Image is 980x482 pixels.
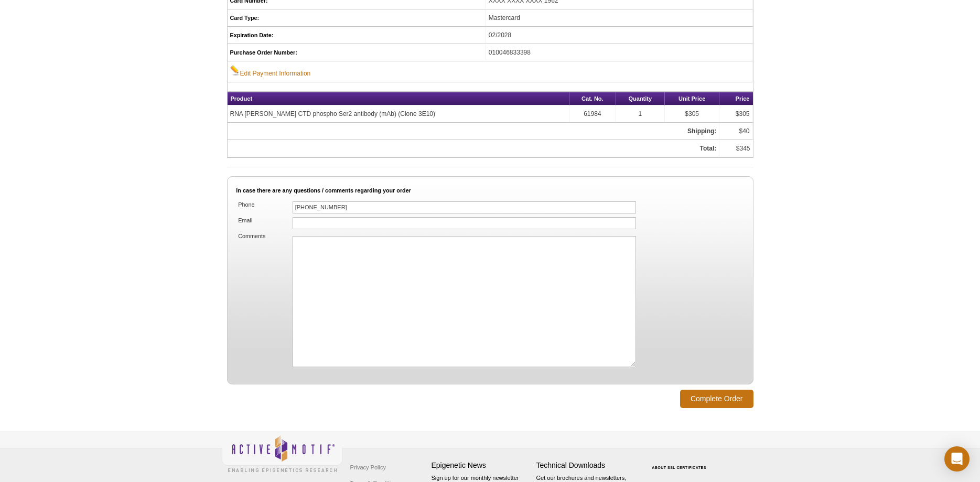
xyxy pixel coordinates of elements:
[569,92,616,105] th: Cat. No.
[569,105,616,123] td: 61984
[432,461,531,470] h4: Epigenetic News
[230,30,483,40] h5: Expiration Date:
[944,446,970,472] div: Open Intercom Messenger
[222,432,342,475] img: Active Motif,
[486,9,753,27] td: Mastercard
[237,233,290,240] label: Comments
[237,201,290,208] label: Phone
[228,105,570,123] td: RNA [PERSON_NAME] CTD phospho Ser2 antibody (mAb) (Clone 3E10)
[700,145,717,152] strong: Total:
[230,65,240,76] img: Edit
[230,48,483,57] h5: Purchase Order Number:
[719,123,752,140] td: $40
[616,105,665,123] td: 1
[719,140,752,157] td: $345
[536,461,636,470] h4: Technical Downloads
[230,13,483,23] h5: Card Type:
[665,105,719,123] td: $305
[719,92,752,105] th: Price
[237,217,290,224] label: Email
[687,127,716,135] strong: Shipping:
[486,27,753,44] td: 02/2028
[641,451,720,474] table: Click to Verify - This site chose Symantec SSL for secure e-commerce and confidential communicati...
[348,459,389,475] a: Privacy Policy
[665,92,719,105] th: Unit Price
[719,105,752,123] td: $305
[230,65,311,78] a: Edit Payment Information
[680,390,753,408] input: Complete Order
[652,466,706,469] a: ABOUT SSL CERTIFICATES
[616,92,665,105] th: Quantity
[486,44,753,61] td: 010046833398
[236,186,744,195] h5: In case there are any questions / comments regarding your order
[228,92,570,105] th: Product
